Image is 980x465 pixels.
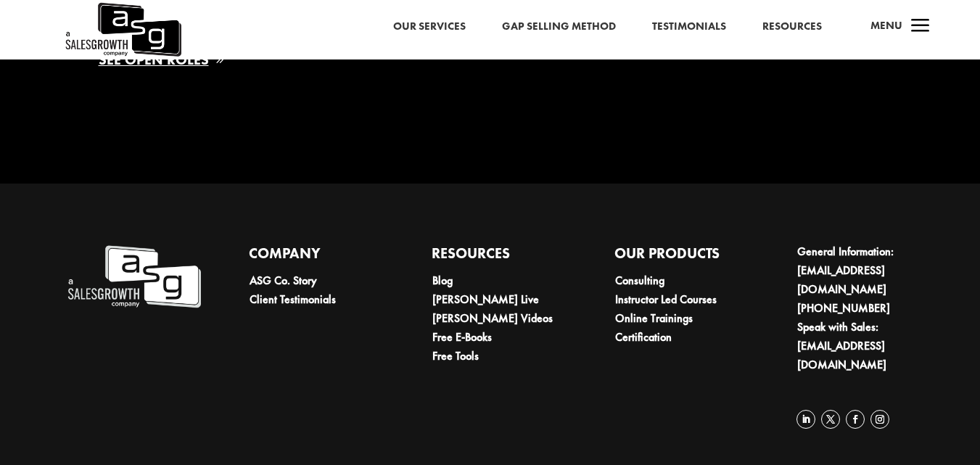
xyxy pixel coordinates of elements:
[797,338,886,372] a: [EMAIL_ADDRESS][DOMAIN_NAME]
[652,17,726,36] a: Testimonials
[432,329,492,345] a: Free E-Books
[797,318,931,374] li: Speak with Sales:
[797,242,931,299] li: General Information:
[870,18,902,33] span: Menu
[615,292,717,307] a: Instructor Led Courses
[615,329,672,345] a: Certification
[846,410,865,429] a: Follow on Facebook
[906,12,935,41] span: a
[66,242,201,311] img: A Sales Growth Company
[250,273,317,288] a: ASG Co. Story
[432,292,539,307] a: [PERSON_NAME] Live
[615,273,664,288] a: Consulting
[821,410,840,429] a: Follow on X
[393,17,466,36] a: Our Services
[797,300,890,316] a: [PHONE_NUMBER]
[249,242,384,271] h4: Company
[250,292,336,307] a: Client Testimonials
[797,263,886,297] a: [EMAIL_ADDRESS][DOMAIN_NAME]
[432,242,567,271] h4: Resources
[502,17,616,36] a: Gap Selling Method
[614,242,749,271] h4: Our Products
[432,348,479,363] a: Free Tools
[870,410,889,429] a: Follow on Instagram
[796,410,815,429] a: Follow on LinkedIn
[762,17,822,36] a: Resources
[615,310,693,326] a: Online Trainings
[432,273,453,288] a: Blog
[432,310,553,326] a: [PERSON_NAME] Videos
